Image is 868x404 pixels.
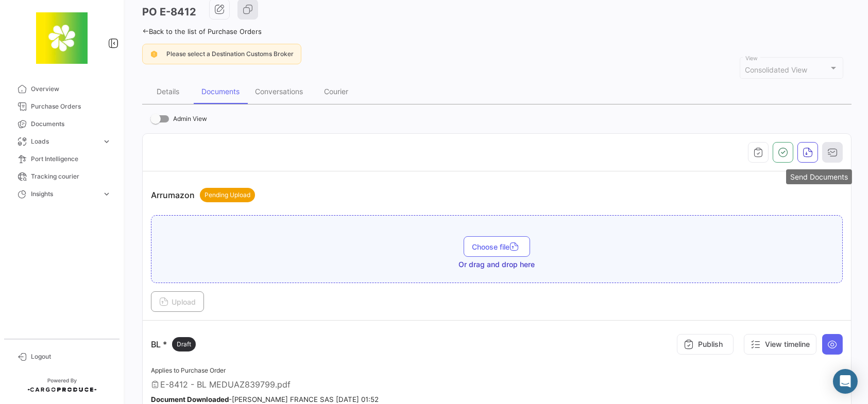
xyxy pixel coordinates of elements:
[151,291,204,312] button: Upload
[36,12,88,64] img: 8664c674-3a9e-46e9-8cba-ffa54c79117b.jfif
[31,84,111,94] span: Overview
[142,27,262,36] a: Back to the list of Purchase Orders
[31,352,111,361] span: Logout
[151,395,379,403] small: - [PERSON_NAME] FRANCE SAS [DATE] 01:52
[102,137,111,146] span: expand_more
[745,65,808,74] span: Consolidated View
[157,87,179,96] div: Details
[205,190,250,200] span: Pending Upload
[8,98,115,115] a: Purchase Orders
[255,87,303,96] div: Conversations
[31,102,111,111] span: Purchase Orders
[166,50,294,58] span: Please select a Destination Customs Broker
[31,119,111,129] span: Documents
[8,115,115,133] a: Documents
[159,297,196,306] span: Upload
[160,379,291,390] span: E-8412 - BL MEDUAZ839799.pdf
[151,366,226,374] span: Applies to Purchase Order
[472,242,522,251] span: Choose file
[8,168,115,185] a: Tracking courier
[173,113,207,125] span: Admin View
[201,87,240,96] div: Documents
[31,137,98,146] span: Loads
[459,259,535,270] span: Or drag and drop here
[8,150,115,168] a: Port Intelligence
[31,189,98,199] span: Insights
[325,87,349,96] div: Courier
[31,172,111,181] span: Tracking courier
[744,334,816,355] button: View timeline
[151,188,255,202] p: Arrumazon
[151,395,229,403] b: Document Downloaded
[677,334,734,355] button: Publish
[464,236,530,257] button: Choose file
[8,80,115,98] a: Overview
[102,189,111,199] span: expand_more
[142,5,196,19] h3: PO E-8412
[833,369,858,394] div: Abrir Intercom Messenger
[177,340,191,349] span: Draft
[31,154,111,164] span: Port Intelligence
[786,169,852,184] div: Send Documents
